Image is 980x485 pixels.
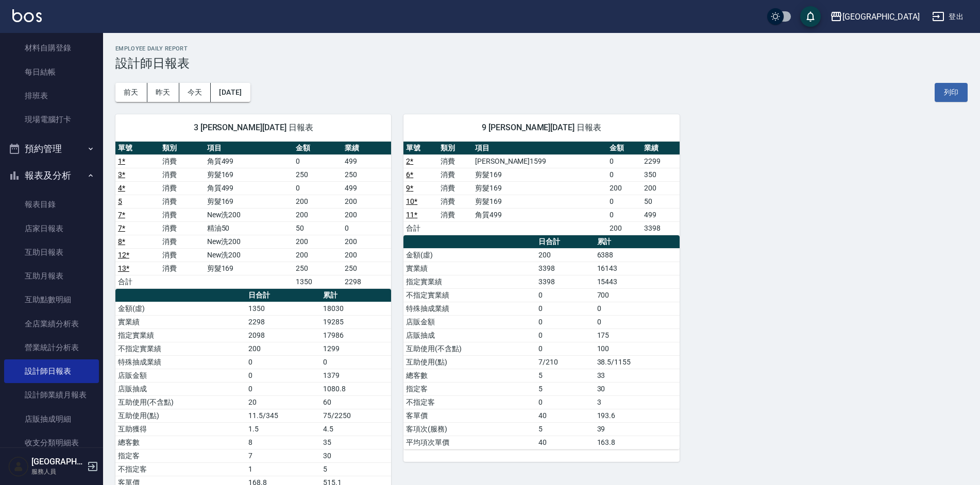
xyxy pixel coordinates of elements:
td: 精油50 [205,221,293,235]
table: a dense table [403,142,679,235]
td: 250 [342,262,391,275]
th: 類別 [438,142,472,155]
td: 不指定實業績 [115,342,246,355]
td: 店販金額 [115,369,246,382]
td: 0 [293,181,342,195]
td: 不指定實業績 [403,288,536,302]
a: 店販抽成明細 [4,407,99,431]
th: 業績 [342,142,391,155]
td: 消費 [438,181,472,195]
td: 0 [607,154,641,168]
td: 0 [536,342,594,355]
td: 2299 [641,154,680,168]
td: 1.5 [246,422,320,436]
td: 60 [320,395,391,409]
td: 0 [536,302,594,315]
a: 互助點數明細 [4,288,99,311]
td: 消費 [438,208,472,221]
th: 單號 [115,142,160,155]
td: 200 [293,208,342,221]
th: 類別 [160,142,204,155]
td: 250 [293,262,342,275]
td: 剪髮169 [472,195,607,208]
td: 指定實業績 [115,328,246,342]
td: 0 [536,395,594,409]
td: 合計 [403,221,438,235]
td: New洗200 [205,248,293,262]
td: 200 [293,235,342,248]
td: 11.5/345 [246,409,320,422]
td: 消費 [160,221,204,235]
td: 3398 [536,275,594,288]
td: 4.5 [320,422,391,436]
td: 總客數 [403,369,536,382]
a: 現場電腦打卡 [4,108,99,131]
td: 店販抽成 [403,328,536,342]
td: 1350 [246,302,320,315]
button: 今天 [179,83,211,102]
td: 消費 [160,154,204,168]
a: 全店業績分析表 [4,312,99,336]
td: 消費 [160,181,204,195]
td: 剪髮169 [472,181,607,195]
td: 499 [342,181,391,195]
td: 5 [536,382,594,395]
td: 0 [595,315,680,328]
td: [PERSON_NAME]1599 [472,154,607,168]
td: 5 [536,422,594,436]
td: 互助使用(不含點) [403,342,536,355]
td: 0 [536,328,594,342]
td: New洗200 [205,235,293,248]
button: 報表及分析 [4,162,99,189]
td: 250 [342,168,391,181]
td: 163.8 [595,436,680,449]
a: 設計師日報表 [4,359,99,383]
h5: [GEOGRAPHIC_DATA] [31,457,84,467]
td: 客單價 [403,409,536,422]
td: 1 [246,462,320,476]
td: 3 [595,395,680,409]
th: 金額 [607,142,641,155]
td: 指定客 [403,382,536,395]
td: 角質499 [205,154,293,168]
td: 100 [595,342,680,355]
td: 5 [320,462,391,476]
td: 消費 [160,248,204,262]
td: 0 [246,369,320,382]
td: 3398 [641,221,680,235]
td: 0 [536,315,594,328]
td: 175 [595,328,680,342]
td: 33 [595,369,680,382]
td: 6388 [595,248,680,262]
td: 角質499 [472,208,607,221]
td: 0 [536,288,594,302]
th: 日合計 [536,235,594,249]
td: 1350 [293,275,342,288]
td: 200 [342,248,391,262]
td: 實業績 [115,315,246,328]
td: 不指定客 [403,395,536,409]
a: 營業統計分析表 [4,336,99,359]
a: 報表目錄 [4,193,99,216]
p: 服務人員 [31,467,84,476]
td: 8 [246,436,320,449]
td: 200 [641,181,680,195]
td: 店販金額 [403,315,536,328]
td: 16143 [595,262,680,275]
td: 消費 [160,235,204,248]
td: 店販抽成 [115,382,246,395]
td: 特殊抽成業績 [115,355,246,369]
td: 指定實業績 [403,275,536,288]
td: 剪髮169 [205,168,293,181]
th: 項目 [472,142,607,155]
div: [GEOGRAPHIC_DATA] [842,10,920,23]
td: 1299 [320,342,391,355]
td: 200 [536,248,594,262]
td: 客項次(服務) [403,422,536,436]
a: 店家日報表 [4,217,99,240]
td: 30 [595,382,680,395]
td: 剪髮169 [205,195,293,208]
a: 設計師業績月報表 [4,383,99,407]
th: 業績 [641,142,680,155]
td: 2298 [342,275,391,288]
